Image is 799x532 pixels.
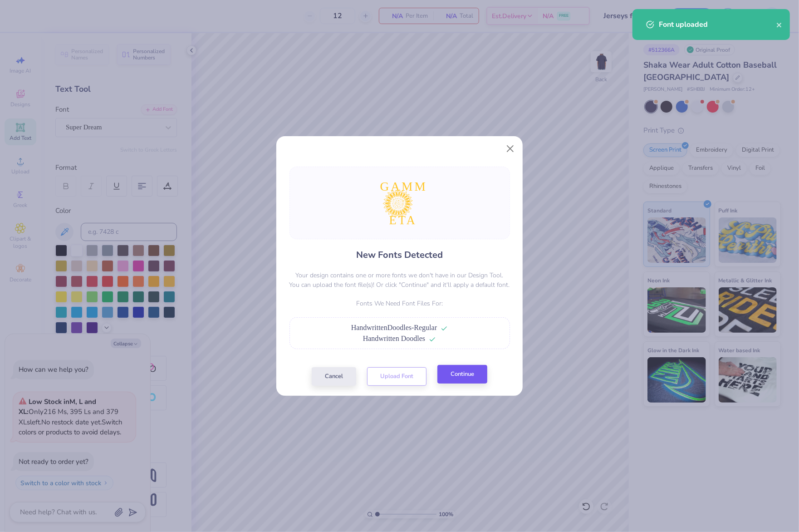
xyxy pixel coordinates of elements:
button: Continue [437,365,487,384]
div: Font uploaded [659,19,776,30]
button: Cancel [312,367,356,386]
button: Close [502,140,519,157]
button: close [776,19,783,30]
p: Your design contains one or more fonts we don't have in our Design Tool. You can upload the font ... [289,271,510,290]
span: Handwritten Doodles [363,335,425,342]
p: Fonts We Need Font Files For: [289,299,510,308]
h4: New Fonts Detected [356,248,443,261]
span: HandwrittenDoodles-Regular [351,324,437,331]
